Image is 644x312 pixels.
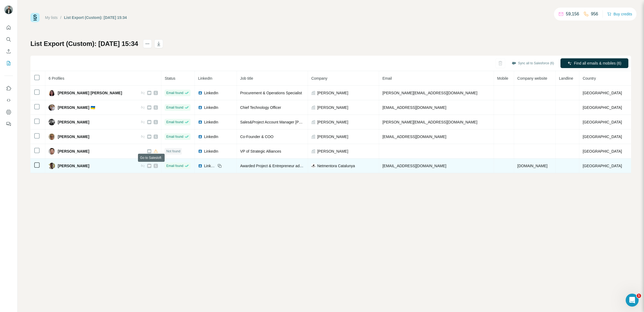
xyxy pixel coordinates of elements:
[58,90,122,96] span: [PERSON_NAME] [PERSON_NAME]
[58,163,89,169] span: [PERSON_NAME]
[4,46,13,56] button: Enrich CSV
[311,76,327,80] span: Company
[240,164,307,168] span: Awarded Project & Entrepreneur advisor
[198,91,202,95] img: LinkedIn logo
[560,58,628,68] button: Find all emails & mobiles (6)
[49,90,55,96] img: Avatar
[382,76,392,80] span: Email
[143,39,152,48] button: actions
[166,105,183,110] span: Email found
[4,119,13,129] button: Feedback
[607,10,632,18] button: Buy credits
[382,120,477,124] span: [PERSON_NAME][EMAIL_ADDRESS][DOMAIN_NAME]
[311,164,316,168] img: company-logo
[240,91,302,95] span: Procurement & Operations Specialist
[4,58,13,68] button: My lists
[240,135,273,139] span: Co-Founder & COO
[58,105,95,110] span: [PERSON_NAME] 🇺🇦
[240,76,253,80] span: Job title
[517,164,548,168] span: [DOMAIN_NAME]
[317,163,355,169] span: Netmentora Catalunya
[60,15,61,20] li: /
[637,294,641,298] span: 1
[4,95,13,105] button: Use Surfe API
[382,164,446,168] span: [EMAIL_ADDRESS][DOMAIN_NAME]
[49,119,55,125] img: Avatar
[204,163,216,169] span: LinkedIn
[317,134,348,139] span: [PERSON_NAME]
[166,149,180,154] span: Not found
[240,120,335,124] span: Sales&Project Account Manager [PERSON_NAME] PRO
[198,164,202,168] img: LinkedIn logo
[204,134,218,139] span: LinkedIn
[497,76,508,80] span: Mobile
[508,59,558,67] button: Sync all to Salesforce (6)
[58,134,89,139] span: [PERSON_NAME]
[583,76,596,80] span: Country
[317,105,348,110] span: [PERSON_NAME]
[382,135,446,139] span: [EMAIL_ADDRESS][DOMAIN_NAME]
[166,163,183,168] span: Email found
[317,90,348,96] span: [PERSON_NAME]
[198,135,202,139] img: LinkedIn logo
[583,120,622,124] span: [GEOGRAPHIC_DATA]
[317,119,348,125] span: [PERSON_NAME]
[58,119,89,125] span: [PERSON_NAME]
[198,76,212,80] span: LinkedIn
[49,104,55,111] img: Avatar
[4,23,13,32] button: Quick start
[30,39,138,48] h1: List Export (Custom): [DATE] 15:34
[49,148,55,155] img: Avatar
[198,105,202,110] img: LinkedIn logo
[517,76,547,80] span: Company website
[4,5,13,14] img: Avatar
[566,11,579,17] p: 59,156
[583,135,622,139] span: [GEOGRAPHIC_DATA]
[240,149,281,153] span: VP of Strategic Alliances
[583,105,622,110] span: [GEOGRAPHIC_DATA]
[49,76,64,80] span: 6 Profiles
[198,149,202,153] img: LinkedIn logo
[166,120,183,125] span: Email found
[49,133,55,140] img: Avatar
[165,76,175,80] span: Status
[166,134,183,139] span: Email found
[626,294,639,307] iframe: Intercom live chat
[583,149,622,153] span: [GEOGRAPHIC_DATA]
[204,119,218,125] span: LinkedIn
[559,76,573,80] span: Landline
[591,11,598,17] p: 956
[382,91,477,95] span: [PERSON_NAME][EMAIL_ADDRESS][DOMAIN_NAME]
[30,13,40,22] img: Surfe Logo
[204,105,218,110] span: LinkedIn
[198,120,202,124] img: LinkedIn logo
[583,164,622,168] span: [GEOGRAPHIC_DATA]
[4,83,13,93] button: Use Surfe on LinkedIn
[240,105,281,110] span: Chief Technology Officer
[49,163,55,169] img: Avatar
[166,90,183,95] span: Email found
[4,35,13,44] button: Search
[64,15,127,20] div: List Export (Custom): [DATE] 15:34
[58,149,89,154] span: [PERSON_NAME]
[574,61,621,66] span: Find all emails & mobiles (6)
[4,107,13,117] button: Dashboard
[317,149,348,154] span: [PERSON_NAME]
[583,91,622,95] span: [GEOGRAPHIC_DATA]
[204,90,218,96] span: LinkedIn
[204,149,218,154] span: LinkedIn
[382,105,446,110] span: [EMAIL_ADDRESS][DOMAIN_NAME]
[45,15,58,20] a: My lists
